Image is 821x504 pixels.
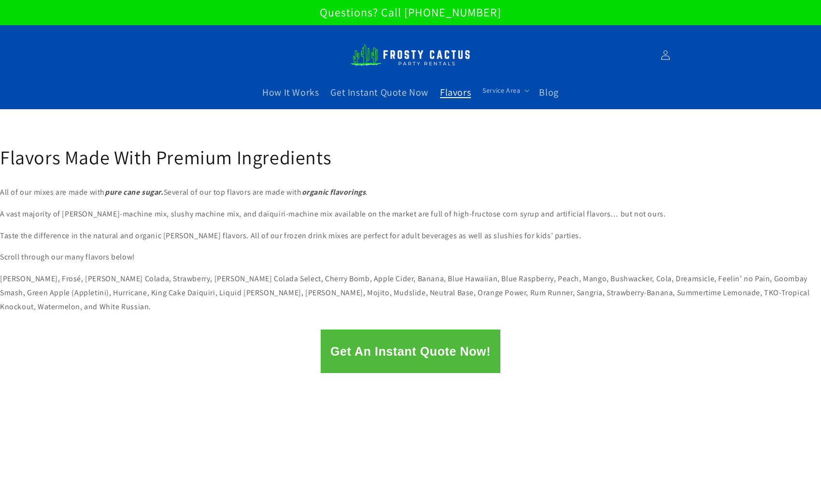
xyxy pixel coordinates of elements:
a: Get Instant Quote Now [325,80,434,104]
button: Get An Instant Quote Now! [321,330,500,373]
a: How It Works [256,80,325,104]
summary: Service Area [477,80,533,101]
span: Service Area [482,86,520,95]
img: Frosty Cactus Margarita machine rentals Slushy machine rentals dirt soda dirty slushies [350,39,471,72]
strong: organic flavorings [302,187,366,197]
span: How It Works [262,86,319,99]
span: Blog [539,86,558,99]
span: Get Instant Quote Now [330,86,428,99]
span: Flavors [440,86,471,99]
a: Blog [533,80,564,104]
a: Flavors [434,80,477,104]
strong: pure cane sugar. [105,187,164,197]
